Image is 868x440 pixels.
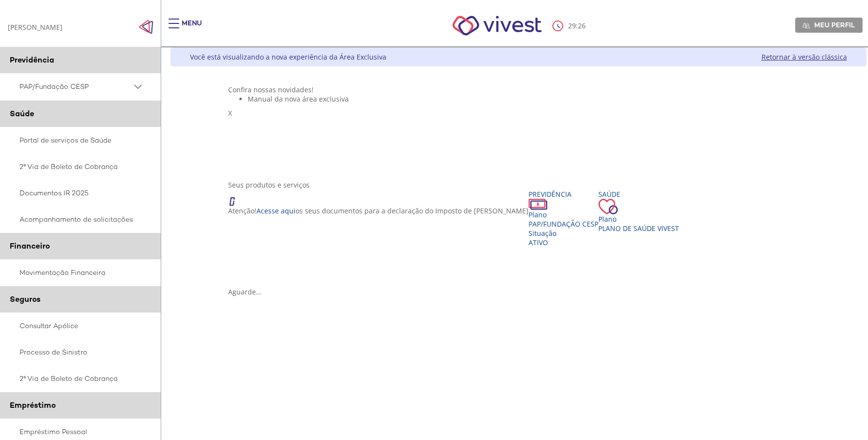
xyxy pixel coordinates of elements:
[762,52,847,62] a: Retornar à versão clássica
[228,108,232,118] span: X
[578,21,586,30] span: 26
[182,19,202,38] div: Menu
[568,21,576,30] span: 29
[529,189,598,199] div: Previdência
[529,210,598,219] div: Plano
[529,199,548,210] img: ico_dinheiro.png
[228,206,529,215] p: Atenção! os seus documentos para a declaração do Imposto de [PERSON_NAME]
[228,85,808,170] section: <span lang="pt-BR" dir="ltr">Visualizador do Conteúdo da Web</span> 1
[795,18,863,32] a: Meu perfil
[10,400,56,410] span: Empréstimo
[228,287,808,296] div: Aguarde...
[529,219,598,229] span: PAP/Fundação CESP
[228,180,808,296] section: <span lang="en" dir="ltr">ProdutosCard</span>
[20,81,132,93] span: PAP/Fundação CESP
[552,21,588,31] div: :
[442,5,552,46] img: Vivest
[814,21,855,29] span: Meu perfil
[529,229,598,238] div: Situação
[529,238,548,247] span: Ativo
[10,294,41,304] span: Seguros
[598,189,679,199] div: Saúde
[228,180,808,189] div: Seus produtos e serviços
[256,206,296,215] a: Acesse aqui
[10,241,50,251] span: Financeiro
[598,189,679,233] a: Saúde PlanoPlano de Saúde VIVEST
[248,94,349,104] span: Manual da nova área exclusiva
[139,20,153,34] span: Click to close side navigation.
[8,22,63,32] div: [PERSON_NAME]
[803,22,810,29] img: Meu perfil
[598,199,618,214] img: ico_coracao.png
[10,108,34,119] span: Saúde
[598,214,679,224] div: Plano
[228,85,808,94] div: Confira nossas novidades!
[598,224,679,233] span: Plano de Saúde VIVEST
[10,55,54,65] span: Previdência
[139,20,153,34] img: Fechar menu
[529,189,598,247] a: Previdência PlanoPAP/Fundação CESP SituaçãoAtivo
[228,189,245,206] img: ico_atencao.png
[190,52,386,62] div: Você está visualizando a nova experiência da Área Exclusiva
